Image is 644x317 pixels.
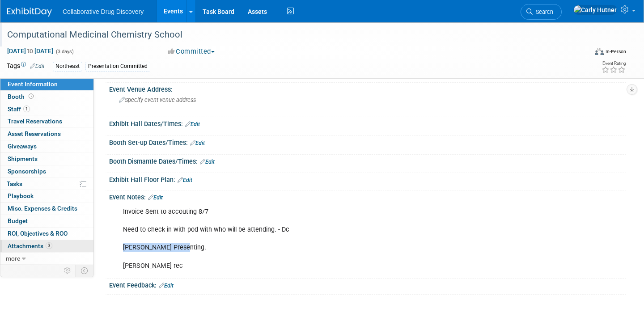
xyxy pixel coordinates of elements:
[85,62,150,71] div: Presentation Committed
[8,80,58,88] span: Event Information
[8,106,30,113] span: Staff
[0,78,93,90] a: Event Information
[178,177,192,183] a: Edit
[8,118,62,125] span: Travel Reservations
[533,8,553,15] span: Search
[117,203,526,275] div: Invoice Sent to accouting 8/7 Need to check in with pod with who will be attending. - Dc [PERSON_...
[4,27,573,43] div: Computational Medicinal Chemistry School
[109,155,626,166] div: Booth Dismantle Dates/Times:
[0,228,93,240] a: ROI, Objectives & ROO
[8,242,52,249] span: Attachments
[8,205,77,212] span: Misc. Expenses & Credits
[0,140,93,152] a: Giveaways
[30,63,45,69] a: Edit
[53,62,82,71] div: Northeast
[8,93,35,100] span: Booth
[7,8,52,17] img: ExhibitDay
[605,48,626,55] div: In-Person
[7,61,45,72] td: Tags
[63,8,144,15] span: Collaborative Drug Discovery
[0,115,93,127] a: Travel Reservations
[602,61,626,66] div: Event Rating
[521,4,562,20] a: Search
[0,215,93,227] a: Budget
[0,165,93,178] a: Sponsorships
[0,153,93,165] a: Shipments
[0,128,93,140] a: Asset Reservations
[109,279,626,290] div: Event Feedback:
[109,173,626,185] div: Exhibit Hall Floor Plan:
[190,140,205,146] a: Edit
[7,180,22,187] span: Tasks
[0,178,93,190] a: Tasks
[159,283,174,289] a: Edit
[8,217,28,224] span: Budget
[185,121,200,127] a: Edit
[8,192,34,199] span: Playbook
[27,93,35,100] span: Booth not reserved yet
[534,46,626,60] div: Event Format
[200,159,215,165] a: Edit
[8,168,46,175] span: Sponsorships
[8,155,38,162] span: Shipments
[7,47,54,55] span: [DATE] [DATE]
[109,190,626,202] div: Event Notes:
[8,143,37,150] span: Giveaways
[165,47,218,56] button: Committed
[119,97,196,103] span: Specify event venue address
[0,253,93,265] a: more
[8,230,68,237] span: ROI, Objectives & ROO
[0,91,93,103] a: Booth
[595,48,604,55] img: Format-Inperson.png
[109,136,626,148] div: Booth Set-up Dates/Times:
[55,49,74,55] span: (3 days)
[573,5,617,15] img: Carly Hutner
[26,47,34,55] span: to
[6,255,20,262] span: more
[148,194,163,201] a: Edit
[0,240,93,252] a: Attachments3
[46,242,52,249] span: 3
[0,103,93,115] a: Staff1
[76,265,94,276] td: Toggle Event Tabs
[8,130,61,137] span: Asset Reservations
[0,190,93,202] a: Playbook
[109,83,626,94] div: Event Venue Address:
[60,265,76,276] td: Personalize Event Tab Strip
[109,117,626,129] div: Exhibit Hall Dates/Times:
[0,203,93,215] a: Misc. Expenses & Credits
[23,106,30,112] span: 1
